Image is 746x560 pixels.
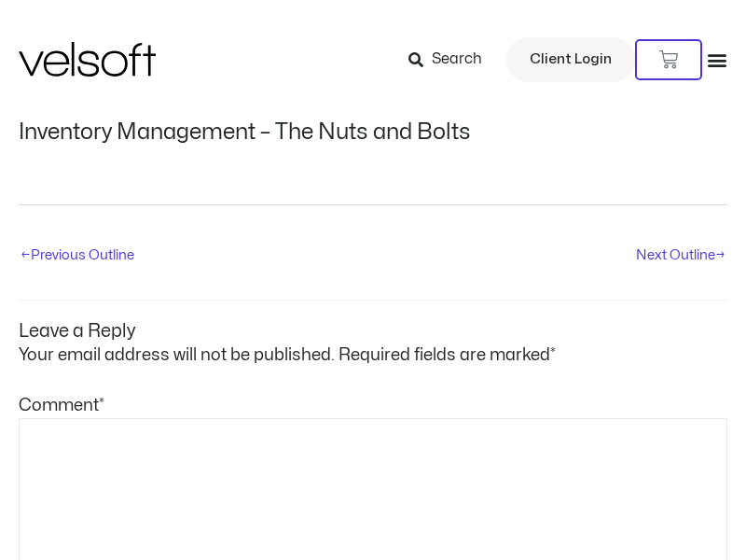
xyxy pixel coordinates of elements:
a: Search [408,44,495,76]
a: Next Outline→ [636,241,725,273]
span: Required fields are marked [338,347,556,363]
nav: Post navigation [19,204,727,274]
span: ← [21,248,31,261]
span: → [715,248,725,261]
div: Menu Toggle [707,49,727,70]
h3: Leave a Reply [19,301,727,343]
a: Client Login [506,37,635,82]
span: Client Login [530,48,612,72]
img: Velsoft Training Materials [19,42,156,77]
span: Search [432,48,482,72]
a: ←Previous Outline [21,241,134,273]
h1: Inventory Management – The Nuts and Bolts [19,119,727,146]
label: Comment [19,398,104,413]
span: Your email address will not be published. [19,347,335,363]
